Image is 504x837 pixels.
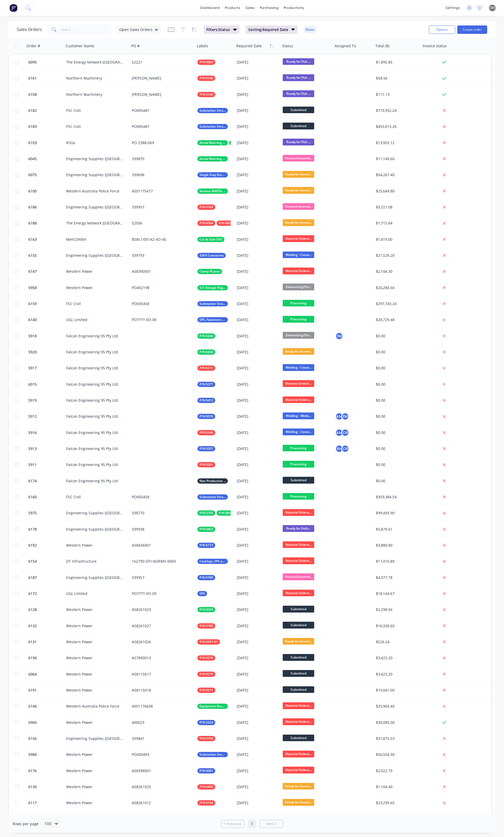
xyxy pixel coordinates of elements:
div: The Energy Network ([GEOGRAPHIC_DATA]) Pty Ltd [66,221,124,226]
button: 5911 [27,457,66,473]
div: 339870 [132,156,190,161]
div: Western Power [66,269,124,274]
span: 6128 [28,607,37,612]
span: P/N 0081 [199,768,213,773]
span: Clamp PLates [199,269,220,274]
button: 6095 [27,54,66,70]
div: Engineering Supplies ([GEOGRAPHIC_DATA]) Pty Ltd [66,253,124,258]
span: 6190 [28,655,37,661]
span: 6064 [28,672,37,677]
span: Substation Steel & Ali [199,752,226,757]
div: RSGx [66,140,124,145]
button: Substation Structural Steel [197,108,228,113]
span: 6155 [28,253,37,258]
button: 6146 [27,698,66,714]
span: Welding - Cocos... [283,252,314,258]
div: MetCONNX [66,237,124,242]
span: 6176 [28,768,37,773]
button: Non Productive Tasks [197,478,228,484]
div: BSBL1/00142-VO-45 [132,237,190,242]
span: 5916 [28,430,37,435]
button: P/N 0603 [197,60,215,65]
div: PO005487 [132,108,190,113]
span: Aerial Warning Poles [199,156,226,161]
span: Castings, SPS and Buy In [199,559,226,564]
span: 5960 [28,720,37,725]
button: 6045 [27,151,66,167]
div: products [222,4,243,12]
div: $25,649.80 [376,189,417,194]
span: Open Sales Orders [119,27,153,32]
span: 6156 [28,736,37,741]
button: Equipment Brackets [197,704,228,709]
button: Aerial Warning Poles [197,156,228,161]
button: 6182 [27,103,66,118]
div: [DATE] [237,60,279,65]
div: $1,419.00 [376,237,417,242]
span: P/N 0603 [199,60,213,65]
span: P/N 0412 [199,398,213,403]
div: 339698 [132,172,190,177]
button: 6103 [27,135,66,151]
button: P/N 0279 [197,672,215,677]
span: P/N 0019 [199,414,213,419]
span: 6154 [28,559,37,564]
span: Next [266,821,274,826]
div: [DATE] [237,140,279,145]
span: 6161 [28,76,37,81]
span: Submitted [283,107,314,113]
button: 6160 [27,489,66,505]
button: P/N 0140 [197,92,215,97]
div: A58390001 [132,269,190,274]
button: 6131 [27,634,66,650]
span: Ready for Assem... [283,171,314,177]
button: P/N 0081 [197,768,215,773]
span: P/N 0033 [199,607,213,612]
button: P/N 0279 [197,655,215,661]
button: 6159 [27,296,66,312]
div: Customer Name [66,43,94,49]
button: 6064 [27,666,66,682]
span: 5912 [28,414,37,419]
div: [DATE] [237,205,279,210]
div: [DATE] [237,156,279,161]
div: productivity [281,4,307,12]
button: 5917 [27,360,66,376]
span: 6172 [28,591,37,596]
button: S/S Voltage Reg Lids [197,285,228,290]
span: P/N 0145 [199,430,213,435]
button: Castings, SPS and Buy In [197,559,228,564]
span: P/N 0163 [199,205,213,210]
span: 5911 [28,462,37,467]
button: P/N 0244 [197,333,215,339]
button: 5918 [27,328,66,344]
div: Status [282,43,293,49]
button: P/N 0145 [197,430,215,435]
button: P/N 0277 [197,382,215,387]
span: P/N 0172 [199,543,213,548]
button: BHCR [335,445,349,453]
span: 5917 [28,365,37,371]
button: Substation Structural Steel [197,124,228,129]
button: Substation Structural Steel [197,494,228,500]
img: Factory [9,4,17,12]
span: Non Productive Tasks [199,478,226,484]
span: 5958 [28,285,37,290]
button: P/N 0019 [197,414,215,419]
span: 6117 [28,800,37,805]
button: P/N 0184 [197,800,215,805]
button: Filters:Status [204,25,239,34]
button: P/N 0284P/N 0603 [197,221,234,226]
span: 6186 [28,205,37,210]
span: P/N 0789 [199,575,213,580]
span: P/N 0279 [199,655,213,661]
button: Substation Steel & Ali [197,752,228,757]
div: Total ($) [375,43,389,49]
span: P/N 0185 [199,623,213,629]
div: Northern Machinery [66,92,124,97]
div: $773,952.24 [376,108,417,113]
span: 6075 [28,172,37,177]
button: 6075 [27,167,66,183]
button: 6154 [27,553,66,569]
button: 6117 [27,795,66,811]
